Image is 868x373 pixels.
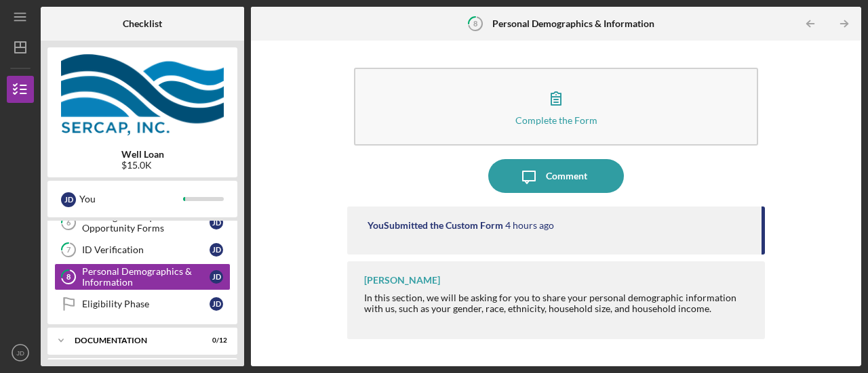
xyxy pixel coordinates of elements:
[66,273,71,282] tspan: 8
[54,236,231,263] a: 7ID VerificationJD
[210,270,223,284] div: J D
[364,275,440,286] div: [PERSON_NAME]
[121,160,164,171] div: $15.0K
[54,209,231,236] a: 6Civil Rights & Equal Opportunity FormsJD
[364,292,751,314] div: In this section, we will be asking for you to share your personal demographic information with us...
[7,339,34,366] button: JD
[354,68,758,146] button: Complete the Form
[121,149,164,160] b: Well Loan
[66,219,71,227] tspan: 6
[368,220,503,231] div: You Submitted the Custom Form
[82,212,210,234] div: Civil Rights & Equal Opportunity Forms
[210,243,223,257] div: J D
[515,115,597,125] div: Complete the Form
[210,297,223,311] div: J D
[203,336,227,345] div: 0 / 12
[473,19,477,28] tspan: 8
[546,159,587,193] div: Comment
[75,336,193,345] div: Documentation
[123,18,162,29] b: Checklist
[47,54,237,135] img: Product logo
[82,266,210,288] div: Personal Demographics & Information
[505,220,554,231] time: 2025-09-15 14:18
[16,349,24,357] text: JD
[210,216,223,229] div: J D
[66,246,71,255] tspan: 7
[54,290,231,317] a: Eligibility PhaseJD
[79,188,183,211] div: You
[54,263,231,290] a: 8Personal Demographics & InformationJD
[82,299,210,309] div: Eligibility Phase
[82,244,210,255] div: ID Verification
[61,192,76,207] div: J D
[488,159,624,193] button: Comment
[492,18,654,29] b: Personal Demographics & Information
